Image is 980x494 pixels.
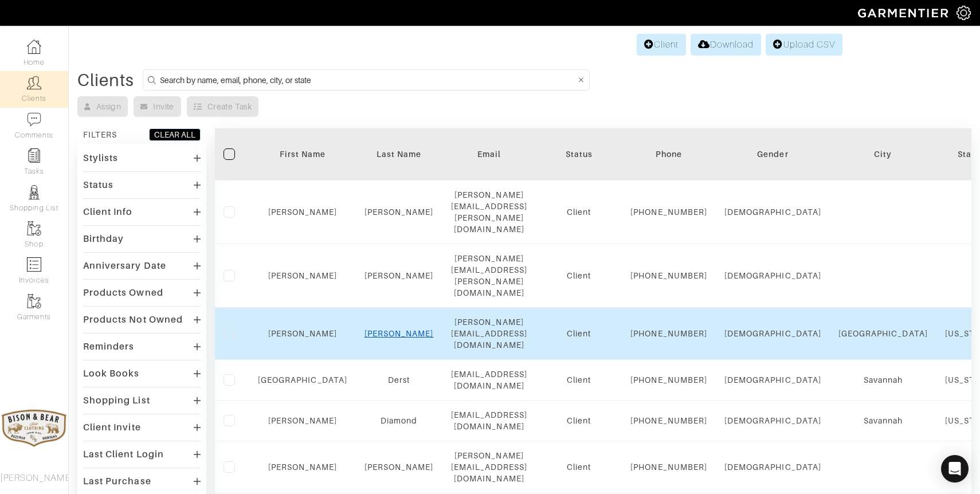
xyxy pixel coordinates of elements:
a: Upload CSV [766,34,842,56]
a: Derst [388,375,410,385]
th: Toggle SortBy [356,128,442,181]
div: Status [83,179,113,191]
a: [PERSON_NAME] [268,271,338,280]
div: Savannah [838,374,928,386]
div: Client [544,206,613,218]
div: [PERSON_NAME][EMAIL_ADDRESS][PERSON_NAME][DOMAIN_NAME] [451,189,528,235]
a: Diamond [381,416,417,425]
a: [PERSON_NAME] [364,329,434,338]
div: [EMAIL_ADDRESS][DOMAIN_NAME] [451,368,528,391]
div: [PHONE_NUMBER] [630,374,707,386]
div: Phone [630,148,707,160]
div: Client Invite [83,422,141,433]
a: [PERSON_NAME] [268,416,338,425]
div: [DEMOGRAPHIC_DATA] [724,206,821,218]
a: [GEOGRAPHIC_DATA] [258,375,347,385]
img: stylists-icon-eb353228a002819b7ec25b43dbf5f0378dd9e0616d9560372ff212230b889e62.png [27,185,41,199]
th: Toggle SortBy [536,128,622,181]
a: [PERSON_NAME] [268,207,338,217]
th: Toggle SortBy [249,128,356,181]
div: Savannah [838,415,928,426]
img: garments-icon-b7da505a4dc4fd61783c78ac3ca0ef83fa9d6f193b1c9dc38574b1d14d53ca28.png [27,294,41,308]
div: [DEMOGRAPHIC_DATA] [724,374,821,386]
th: Toggle SortBy [716,128,830,181]
a: Download [691,34,761,56]
div: Client [544,374,613,386]
div: Gender [724,148,821,160]
img: garments-icon-b7da505a4dc4fd61783c78ac3ca0ef83fa9d6f193b1c9dc38574b1d14d53ca28.png [27,221,41,236]
a: [PERSON_NAME] [364,271,434,280]
img: garmentier-logo-header-white-b43fb05a5012e4ada735d5af1a66efaba907eab6374d6393d1fbf88cb4ef424d.png [852,3,957,23]
div: Client [544,461,613,473]
a: [PERSON_NAME] [268,462,338,472]
div: Client [544,328,613,339]
div: Status [544,148,613,160]
div: City [838,148,928,160]
div: Birthday [83,233,124,245]
div: [PERSON_NAME][EMAIL_ADDRESS][PERSON_NAME][DOMAIN_NAME] [451,253,528,299]
img: comment-icon-a0a6a9ef722e966f86d9cbdc48e553b5cf19dbc54f86b18d962a5391bc8f6eb6.png [27,112,41,127]
div: Reminders [83,341,134,352]
a: [PERSON_NAME] [364,207,434,217]
div: [EMAIL_ADDRESS][DOMAIN_NAME] [451,409,528,432]
div: Products Not Owned [83,314,183,326]
div: Shopping List [83,395,150,406]
div: [PHONE_NUMBER] [630,415,707,426]
div: [PHONE_NUMBER] [630,206,707,218]
input: Search by name, email, phone, city, or state [160,73,575,87]
div: Open Intercom Messenger [941,455,969,483]
div: Products Owned [83,287,163,299]
div: [GEOGRAPHIC_DATA] [838,328,928,339]
div: Stylists [83,152,118,164]
div: Anniversary Date [83,260,166,272]
div: [DEMOGRAPHIC_DATA] [724,270,821,281]
img: orders-icon-0abe47150d42831381b5fb84f609e132dff9fe21cb692f30cb5eec754e2cba89.png [27,257,41,272]
div: Client Info [83,206,133,218]
div: First Name [258,148,347,160]
div: Email [451,148,528,160]
div: [PERSON_NAME][EMAIL_ADDRESS][DOMAIN_NAME] [451,450,528,484]
a: Client [637,34,686,56]
div: Last Client Login [83,449,164,460]
div: [DEMOGRAPHIC_DATA] [724,461,821,473]
div: Look Books [83,368,140,379]
div: Last Purchase [83,476,151,487]
div: Client [544,415,613,426]
a: [PERSON_NAME] [364,462,434,472]
div: [DEMOGRAPHIC_DATA] [724,415,821,426]
img: gear-icon-white-bd11855cb880d31180b6d7d6211b90ccbf57a29d726f0c71d8c61bd08dd39cc2.png [957,6,971,20]
img: clients-icon-6bae9207a08558b7cb47a8932f037763ab4055f8c8b6bfacd5dc20c3e0201464.png [27,76,41,90]
div: [PHONE_NUMBER] [630,270,707,281]
button: CLEAR ALL [149,128,201,141]
div: FILTERS [83,129,117,140]
div: Clients [77,75,134,86]
div: [DEMOGRAPHIC_DATA] [724,328,821,339]
a: [PERSON_NAME] [268,329,338,338]
div: Client [544,270,613,281]
img: reminder-icon-8004d30b9f0a5d33ae49ab947aed9ed385cf756f9e5892f1edd6e32f2345188e.png [27,148,41,163]
div: [PERSON_NAME][EMAIL_ADDRESS][DOMAIN_NAME] [451,316,528,351]
div: [PHONE_NUMBER] [630,328,707,339]
div: Last Name [364,148,434,160]
div: CLEAR ALL [154,129,195,140]
div: [PHONE_NUMBER] [630,461,707,473]
img: dashboard-icon-dbcd8f5a0b271acd01030246c82b418ddd0df26cd7fceb0bd07c9910d44c42f6.png [27,40,41,54]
